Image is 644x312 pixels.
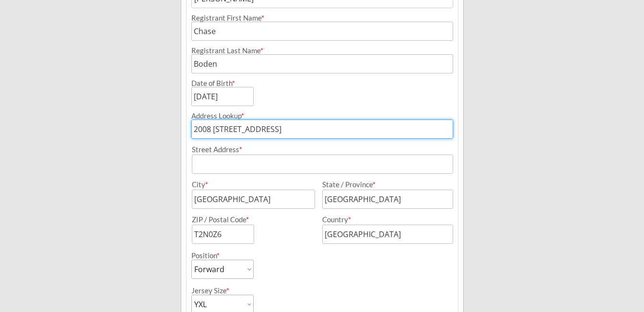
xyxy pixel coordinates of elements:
[322,216,442,223] div: Country
[191,112,453,120] div: Address Lookup
[322,181,442,188] div: State / Province
[191,287,241,294] div: Jersey Size
[191,80,241,87] div: Date of Birth
[192,146,453,153] div: Street Address
[191,47,453,54] div: Registrant Last Name
[191,252,241,259] div: Position
[192,216,314,223] div: ZIP / Postal Code
[191,14,453,22] div: Registrant First Name
[192,181,314,188] div: City
[191,120,453,139] input: Street, City, Province/State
